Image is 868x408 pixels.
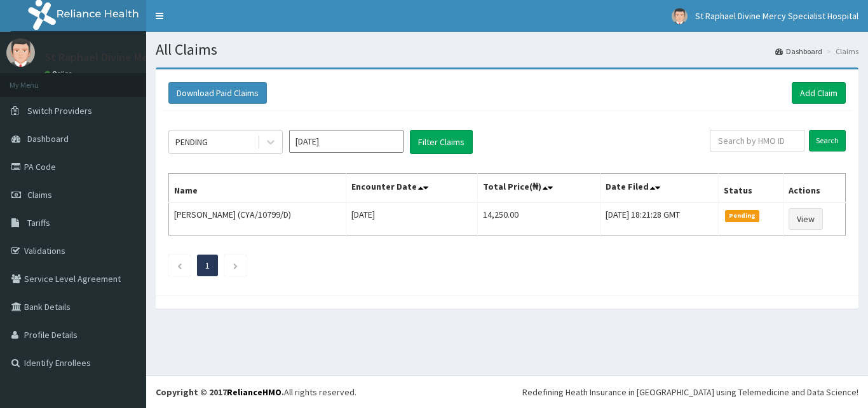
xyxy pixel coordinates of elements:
[710,130,804,151] input: Search by HMO ID
[27,133,69,144] span: Dashboard
[6,38,35,67] img: User Image
[789,208,823,230] a: View
[792,82,846,104] a: Add Claim
[289,130,403,153] input: Select Month and Year
[146,376,868,408] footer: All rights reserved.
[169,202,346,236] td: [PERSON_NAME] (CYA/10799/D)
[410,130,473,154] button: Filter Claims
[783,174,845,203] th: Actions
[775,46,822,57] a: Dashboard
[169,174,346,203] th: Name
[346,202,478,236] td: [DATE]
[156,41,858,58] h1: All Claims
[809,130,846,151] input: Search
[205,260,210,271] a: Page 1 is your current page
[672,8,688,24] img: User Image
[695,10,858,22] span: St Raphael Divine Mercy Specialist Hospital
[227,386,281,398] a: RelianceHMO
[44,69,75,78] a: Online
[233,260,238,271] a: Next page
[27,105,92,116] span: Switch Providers
[718,174,783,203] th: Status
[522,386,858,398] div: Redefining Heath Insurance in [GEOGRAPHIC_DATA] using Telemedicine and Data Science!
[27,217,50,229] span: Tariffs
[478,202,600,236] td: 14,250.00
[168,82,267,104] button: Download Paid Claims
[725,210,760,222] span: Pending
[824,46,858,57] li: Claims
[478,174,600,203] th: Total Price(₦)
[177,260,182,271] a: Previous page
[600,174,718,203] th: Date Filed
[27,189,52,200] span: Claims
[175,136,208,148] div: PENDING
[346,174,478,203] th: Encounter Date
[600,202,718,236] td: [DATE] 18:21:28 GMT
[156,386,284,398] strong: Copyright © 2017 .
[44,52,259,63] p: St Raphael Divine Mercy Specialist Hospital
